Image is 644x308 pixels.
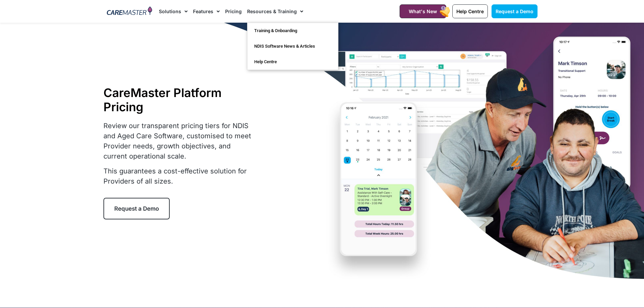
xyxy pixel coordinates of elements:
span: What's New [409,8,437,14]
p: Review our transparent pricing tiers for NDIS and Aged Care Software, customised to meet Provider... [103,121,256,161]
a: Request a Demo [492,4,538,18]
a: Training & Onboarding [247,23,338,39]
a: Request a Demo [103,198,170,219]
a: Help Centre [452,4,488,18]
a: NDIS Software News & Articles [247,39,338,54]
span: Request a Demo [496,8,533,14]
a: Help Centre [247,54,338,70]
ul: Resources & Training [247,23,338,70]
span: Request a Demo [114,205,159,212]
a: What's New [400,4,446,18]
span: Help Centre [456,8,484,14]
img: CareMaster Logo [107,6,152,17]
p: This guarantees a cost-effective solution for Providers of all sizes. [103,166,256,186]
h1: CareMaster Platform Pricing [103,86,256,114]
